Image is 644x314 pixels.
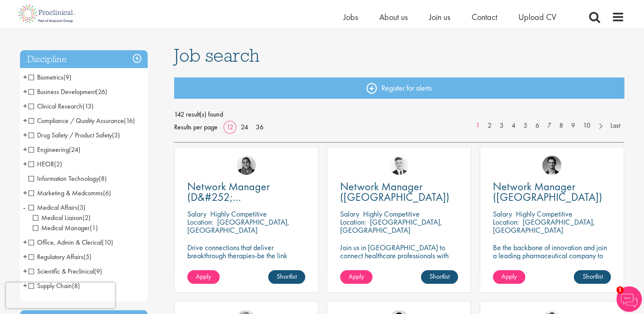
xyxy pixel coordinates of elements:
[102,238,113,247] span: (10)
[69,145,80,154] span: (24)
[363,209,420,219] p: Highly Competitive
[493,209,512,219] span: Salary
[472,11,497,23] a: Contact
[29,281,72,290] span: Supply Chain
[343,11,358,23] span: Jobs
[493,181,611,203] a: Network Manager ([GEOGRAPHIC_DATA])
[29,87,107,96] span: Business Development
[174,44,260,67] span: Job search
[507,121,520,131] a: 4
[429,11,450,23] a: Join us
[29,203,77,212] span: Medical Affairs
[174,77,624,99] a: Register for alerts
[29,267,94,276] span: Scientific & Preclinical
[29,238,113,247] span: Office, Admin & Clerical
[579,121,595,131] a: 10
[29,87,96,96] span: Business Development
[103,188,111,197] span: (6)
[29,281,80,290] span: Supply Chain
[567,121,579,131] a: 9
[23,114,27,127] span: +
[187,217,213,227] span: Location:
[23,201,26,214] span: -
[29,145,80,154] span: Engineering
[519,121,532,131] a: 5
[29,188,103,197] span: Marketing & Medcomms
[29,102,94,111] span: Clinical Research
[389,156,409,175] img: Nicolas Daniel
[29,188,111,197] span: Marketing & Medcomms
[174,121,218,134] span: Results per page
[340,217,366,227] span: Location:
[54,160,62,168] span: (2)
[268,270,305,284] a: Shortlist
[33,223,98,232] span: Medical Manager
[23,279,27,292] span: +
[253,123,266,131] a: 36
[237,156,256,175] img: Anjali Parbhu
[29,73,63,82] span: Biometrics
[606,121,624,131] a: Last
[174,108,624,121] span: 142 result(s) found
[23,250,27,263] span: +
[223,123,236,131] a: 12
[29,160,54,168] span: HEOR
[33,213,83,222] span: Medical Liaison
[543,121,555,131] a: 7
[112,131,120,140] span: (3)
[94,267,102,276] span: (9)
[29,116,124,125] span: Compliance / Quality Assurance
[72,281,80,290] span: (8)
[516,209,572,219] p: Highly Competitive
[29,145,69,154] span: Engineering
[340,209,359,219] span: Salary
[340,217,442,235] p: [GEOGRAPHIC_DATA], [GEOGRAPHIC_DATA]
[29,160,62,168] span: HEOR
[340,270,372,284] a: Apply
[23,157,27,170] span: +
[77,203,86,212] span: (3)
[574,270,611,284] a: Shortlist
[340,179,449,204] span: Network Manager ([GEOGRAPHIC_DATA])
[29,174,107,183] span: Information Technology
[6,283,115,308] iframe: reCAPTCHA
[29,174,99,183] span: Information Technology
[349,272,364,281] span: Apply
[493,217,519,227] span: Location:
[493,217,595,235] p: [GEOGRAPHIC_DATA], [GEOGRAPHIC_DATA]
[23,85,27,98] span: +
[29,102,83,111] span: Clinical Research
[616,286,642,312] img: Chatbot
[501,272,517,281] span: Apply
[495,121,508,131] a: 3
[616,286,624,294] span: 1
[63,73,72,82] span: (9)
[379,11,408,23] a: About us
[23,143,27,156] span: +
[83,252,92,261] span: (5)
[472,121,484,131] a: 1
[196,272,211,281] span: Apply
[124,116,135,125] span: (16)
[83,102,94,111] span: (13)
[29,252,83,261] span: Regulatory Affairs
[518,11,556,23] a: Upload CV
[23,71,27,83] span: +
[187,243,305,276] p: Drive connections that deliver breakthrough therapies-be the link between innovation and impact i...
[29,267,102,276] span: Scientific & Preclinical
[20,50,148,69] h3: Discipline
[29,238,102,247] span: Office, Admin & Clerical
[29,116,135,125] span: Compliance / Quality Assurance
[99,174,107,183] span: (8)
[531,121,544,131] a: 6
[187,179,293,215] span: Network Manager (D&#252;[GEOGRAPHIC_DATA])
[340,181,458,203] a: Network Manager ([GEOGRAPHIC_DATA])
[187,181,305,203] a: Network Manager (D&#252;[GEOGRAPHIC_DATA])
[90,223,98,232] span: (1)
